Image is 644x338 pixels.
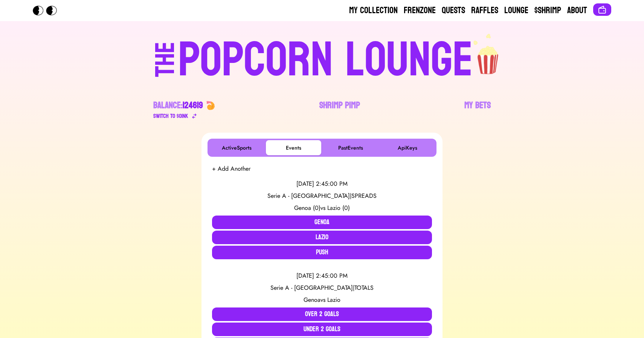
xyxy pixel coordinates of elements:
[380,140,435,155] button: ApiKeys
[153,112,188,121] div: Switch to $ OINK
[212,231,432,244] button: Lazio
[178,36,473,84] div: POPCORN LOUNGE
[349,5,398,17] a: My Collection
[212,164,250,173] button: + Add Another
[294,203,320,212] span: Genoa (0)
[404,5,436,17] a: Frenzone
[471,5,498,17] a: Raffles
[90,33,554,84] a: THEPOPCORN LOUNGEpopcorn
[212,246,432,259] button: Push
[212,283,432,292] div: Serie A - [GEOGRAPHIC_DATA] | TOTALS
[464,99,491,121] a: My Bets
[598,5,607,14] img: Connect wallet
[209,140,264,155] button: ActiveSports
[212,191,432,200] div: Serie A - [GEOGRAPHIC_DATA] | SPREADS
[266,140,321,155] button: Events
[442,5,465,17] a: Quests
[212,203,432,213] div: vs
[212,179,432,188] div: [DATE] 2:45:00 PM
[152,42,179,92] div: THE
[212,323,432,336] button: Under 2 Goals
[183,97,203,113] span: 124619
[327,295,340,304] span: Lazio
[212,216,432,229] button: Genoa
[319,99,360,121] a: Shrimp Pimp
[567,5,587,17] a: About
[304,295,320,304] span: Genoa
[473,33,504,75] img: popcorn
[153,99,203,112] div: Balance:
[212,307,432,321] button: Over 2 Goals
[504,5,528,17] a: Lounge
[212,271,432,280] div: [DATE] 2:45:00 PM
[323,140,378,155] button: PastEvents
[206,101,215,110] img: 🍤
[212,295,432,304] div: vs
[534,5,561,17] a: $Shrimp
[327,203,350,212] span: Lazio (0)
[33,6,63,15] img: Popcorn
